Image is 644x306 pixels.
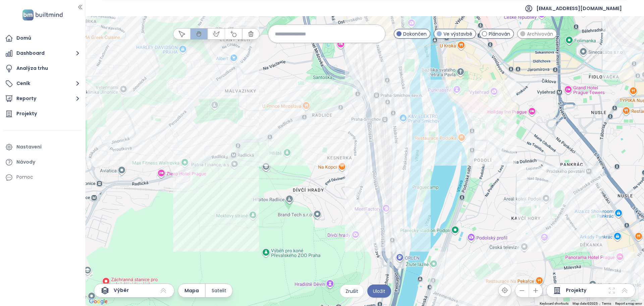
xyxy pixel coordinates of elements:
button: Dashboard [3,47,82,60]
span: Archivován [527,30,553,38]
span: Satelit [212,287,226,294]
img: logo [20,8,65,22]
span: Projekty [566,287,586,295]
div: Projekty [16,110,37,118]
div: Nastavení [16,143,42,151]
a: Terms [602,302,611,305]
a: Projekty [3,107,82,121]
button: Uložit [367,285,391,298]
span: Výběr [114,287,129,295]
a: Report a map error [615,302,642,305]
span: Ve výstavbě [443,30,472,38]
button: Keyboard shortcuts [540,301,569,306]
a: Domů [3,32,82,45]
span: Plánován [489,30,510,38]
span: Map data ©2025 [573,302,598,305]
a: Nastavení [3,140,82,154]
a: Návody [3,156,82,169]
img: Google [87,297,109,306]
button: Satelit [206,284,232,297]
a: Open this area in Google Maps (opens a new window) [87,297,109,306]
span: Uložit [373,288,385,295]
button: Ceník [3,77,82,90]
div: Pomoc [16,173,33,181]
span: Zrušit [345,288,358,295]
span: Dokončen [403,30,427,38]
div: Domů [16,34,31,42]
span: [EMAIL_ADDRESS][DOMAIN_NAME] [536,0,622,16]
span: Mapa [184,287,199,294]
button: Zrušit [340,285,364,298]
button: Reporty [3,92,82,105]
div: Návody [16,158,35,166]
button: Mapa [178,284,205,297]
a: Analýza trhu [3,62,82,75]
div: Analýza trhu [16,64,48,73]
div: Pomoc [3,171,82,184]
